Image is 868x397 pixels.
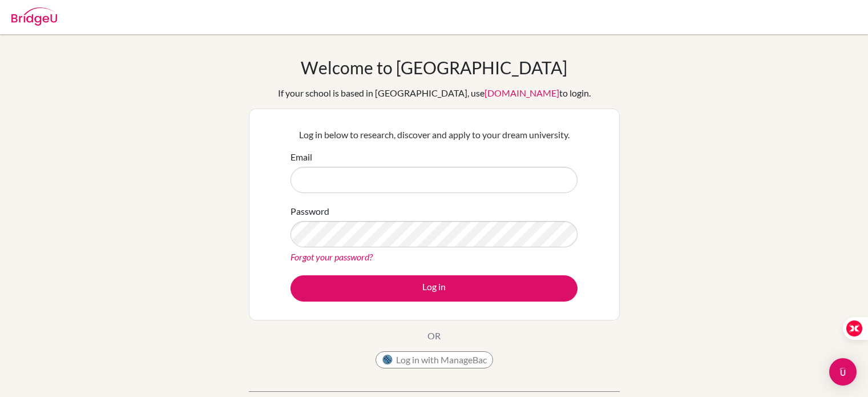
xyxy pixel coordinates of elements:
[11,7,57,26] img: Bridge-U
[290,128,578,142] p: Log in below to research, discover and apply to your dream university.
[290,251,373,262] a: Forgot your password?
[278,86,591,100] div: If your school is based in [GEOGRAPHIC_DATA], use to login.
[290,150,312,164] label: Email
[376,351,493,368] button: Log in with ManageBac
[290,204,329,218] label: Password
[427,329,441,343] p: OR
[485,87,559,98] a: [DOMAIN_NAME]
[290,275,578,302] button: Log in
[829,358,857,386] div: Open Intercom Messenger
[301,57,567,78] h1: Welcome to [GEOGRAPHIC_DATA]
